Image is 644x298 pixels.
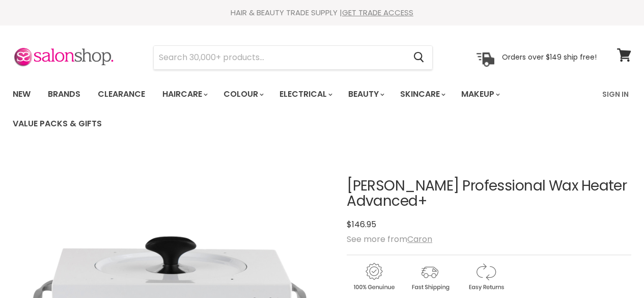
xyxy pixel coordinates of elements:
[393,84,452,105] a: Skincare
[154,46,405,69] input: Search
[216,84,270,105] a: Colour
[153,45,433,70] form: Product
[347,178,631,210] h1: [PERSON_NAME] Professional Wax Heater Advanced+
[596,84,635,105] a: Sign In
[454,84,506,105] a: Makeup
[347,219,376,230] span: $146.95
[502,52,597,62] p: Orders over $149 ship free!
[5,79,596,139] ul: Main menu
[5,113,109,134] a: Value Packs & Gifts
[403,261,457,292] img: shipping.gif
[459,261,513,292] img: returns.gif
[347,261,401,292] img: genuine.gif
[272,84,339,105] a: Electrical
[341,84,390,105] a: Beauty
[342,7,413,18] a: GET TRADE ACCESS
[5,84,38,105] a: New
[155,84,214,105] a: Haircare
[405,46,432,69] button: Search
[40,84,88,105] a: Brands
[407,233,432,245] a: Caron
[347,233,432,245] span: See more from
[90,84,153,105] a: Clearance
